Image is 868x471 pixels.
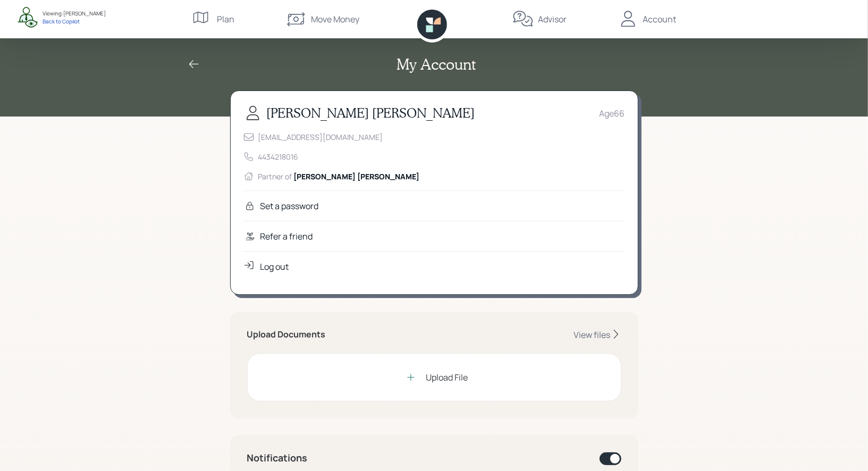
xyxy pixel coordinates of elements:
h2: My Account [397,55,476,73]
div: Log out [260,260,289,273]
h4: Notifications [247,452,308,464]
div: Back to Copilot [43,18,106,25]
span: [PERSON_NAME] [PERSON_NAME] [294,171,420,181]
div: Viewing: [PERSON_NAME] [43,10,106,18]
div: Partner of [258,171,420,182]
h5: Upload Documents [247,329,326,340]
div: Advisor [538,13,567,26]
div: Set a password [260,200,319,212]
div: View files [574,329,611,341]
div: Account [643,13,677,26]
div: [EMAIL_ADDRESS][DOMAIN_NAME] [258,131,383,143]
div: 4434218016 [258,151,299,162]
div: Age 66 [600,107,625,120]
div: Refer a friend [260,230,313,243]
h3: [PERSON_NAME] [PERSON_NAME] [267,105,475,121]
div: Upload File [426,371,468,384]
div: Plan [217,13,235,26]
div: Move Money [311,13,359,26]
